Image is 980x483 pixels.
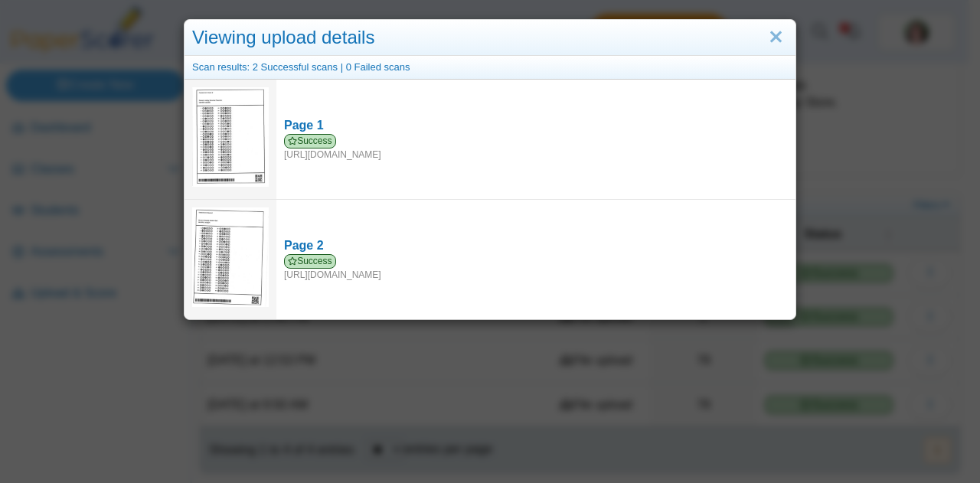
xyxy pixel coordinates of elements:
[192,207,269,307] img: 3198631_OCTOBER_10_2025T16_57_53_324000000.jpeg
[284,134,336,148] span: Success
[284,254,336,269] span: Success
[284,134,788,162] div: [URL][DOMAIN_NAME]
[284,237,788,254] div: Page 2
[284,254,788,282] div: [URL][DOMAIN_NAME]
[284,117,788,134] div: Page 1
[185,20,795,56] div: Viewing upload details
[764,24,788,51] a: Close
[276,230,795,289] a: Page 2 Success [URL][DOMAIN_NAME]
[192,87,269,187] img: 3198629_OCTOBER_10_2025T16_57_54_601000000.jpeg
[276,109,795,169] a: Page 1 Success [URL][DOMAIN_NAME]
[185,56,795,80] div: Scan results: 2 Successful scans | 0 Failed scans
